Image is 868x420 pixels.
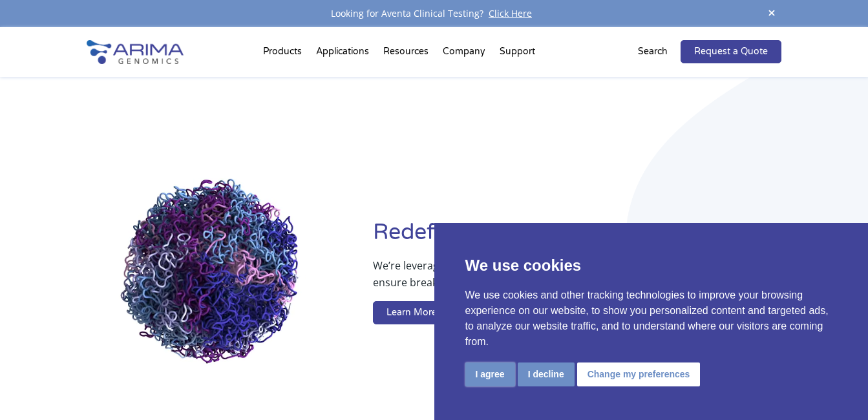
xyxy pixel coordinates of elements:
button: Change my preferences [577,362,701,386]
img: Arima-Genomics-logo [87,40,184,64]
p: We’re leveraging whole-genome sequence and structure information to ensure breakthrough therapies... [373,257,730,301]
a: Click Here [483,7,537,19]
button: I decline [518,362,575,386]
p: We use cookies [465,254,838,277]
button: I agree [465,362,515,386]
a: Request a Quote [681,40,781,63]
h1: Redefining Cancer Diagnostics [373,218,781,257]
p: We use cookies and other tracking technologies to improve your browsing experience on our website... [465,288,838,350]
p: Search [638,43,668,60]
a: Learn More [373,301,450,324]
div: Looking for Aventa Clinical Testing? [87,5,781,22]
